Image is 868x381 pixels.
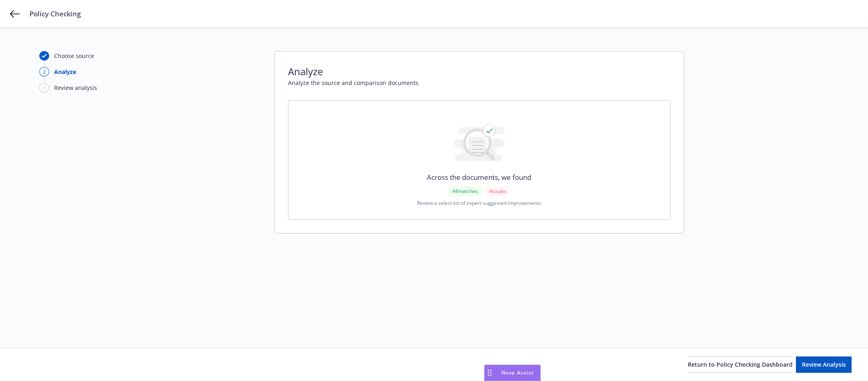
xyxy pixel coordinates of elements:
span: Return to Policy Checking Dashboard [688,361,793,368]
div: Choose source [54,52,94,60]
div: Analyze [54,67,76,76]
div: 44 matches [448,186,482,196]
span: Review a select list of expert-suggested improvements [417,199,541,206]
span: Analyze the source and comparison documents [288,78,671,87]
span: Nova Assist [501,369,534,376]
button: Nova Assist [484,365,541,381]
span: Across the documents, we found [427,172,531,183]
div: 2 [39,67,49,76]
button: Review Analysis [796,356,852,373]
span: Policy Checking [29,9,81,19]
span: Review Analysis [802,361,846,368]
div: Review analysis [54,83,97,92]
span: Analyze [288,65,671,78]
div: 4 issues [485,186,510,196]
div: Drag to move [485,365,495,381]
div: 3 [39,83,49,92]
button: Return to Policy Checking Dashboard [688,356,793,373]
